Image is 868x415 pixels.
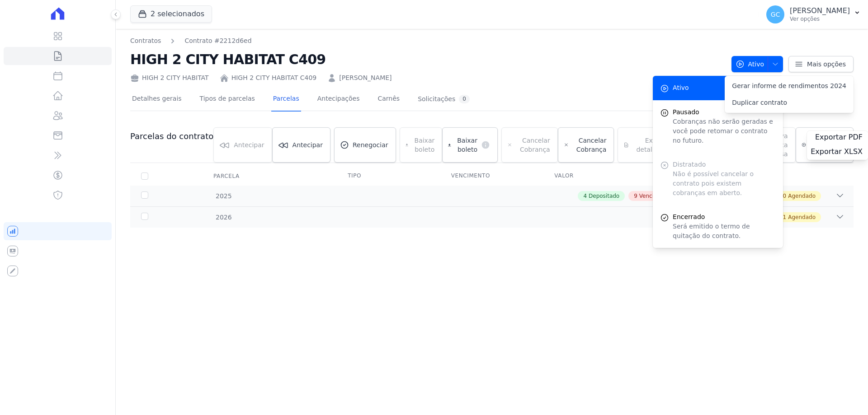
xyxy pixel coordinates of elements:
[673,212,776,222] span: Encerrado
[292,140,323,149] span: Antecipar
[634,192,637,200] span: 9
[130,131,213,142] h3: Parcelas do contrato
[337,167,440,186] th: Tipo
[442,127,498,163] a: Baixar boleto
[807,60,846,69] span: Mais opções
[339,73,392,83] a: [PERSON_NAME]
[271,88,301,112] a: Parcelas
[184,36,251,46] a: Contrato #2212d6ed
[130,88,184,112] a: Detalhes gerais
[736,56,764,72] span: Ativo
[653,205,783,248] a: Encerrado Será emitido o termo de quitação do contrato.
[198,88,257,112] a: Tipos de parcelas
[790,6,850,15] p: [PERSON_NAME]
[316,88,362,112] a: Antecipações
[811,147,863,156] span: Exportar XLSX
[130,73,209,83] div: HIGH 2 CITY HABITAT
[796,127,854,163] a: Nova cobrança avulsa
[731,56,783,72] button: Ativo
[203,167,250,185] div: Parcela
[725,94,854,111] a: Duplicar contrato
[455,136,477,154] span: Baixar boleto
[416,88,472,112] a: Solicitações0
[130,36,724,46] nav: Breadcrumb
[673,222,776,241] p: Será emitido o termo de quitação do contrato.
[459,95,470,103] div: 0
[788,192,816,200] span: Agendado
[589,192,619,200] span: Depositado
[639,192,660,200] span: Vencido
[572,136,606,154] span: Cancelar Cobrança
[771,11,780,18] span: GC
[418,95,470,103] div: Solicitações
[231,73,317,83] a: HIGH 2 CITY HABITAT C409
[543,167,647,186] th: Valor
[815,133,864,144] a: Exportar PDF
[673,117,776,145] p: Cobranças não serão geradas e você pode retomar o contrato no futuro.
[334,127,396,163] a: Renegociar
[353,140,388,149] span: Renegociar
[647,167,750,186] th: Situação
[558,127,614,163] a: Cancelar Cobrança
[376,88,401,112] a: Carnês
[653,100,783,153] button: Pausado Cobranças não serão geradas e você pode retomar o contrato no futuro.
[811,147,864,158] a: Exportar XLSX
[130,36,161,46] a: Contratos
[440,167,544,186] th: Vencimento
[583,192,587,200] span: 4
[788,56,854,72] a: Mais opções
[815,133,863,142] span: Exportar PDF
[130,36,252,46] nav: Breadcrumb
[272,127,330,163] a: Antecipar
[673,83,689,93] span: Ativo
[788,213,816,221] span: Agendado
[759,2,868,27] button: GC [PERSON_NAME] Ver opções
[673,107,776,117] span: Pausado
[790,15,850,23] p: Ver opções
[130,49,724,70] h2: HIGH 2 CITY HABITAT C409
[130,5,212,23] button: 2 selecionados
[725,78,854,94] a: Gerar informe de rendimentos 2024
